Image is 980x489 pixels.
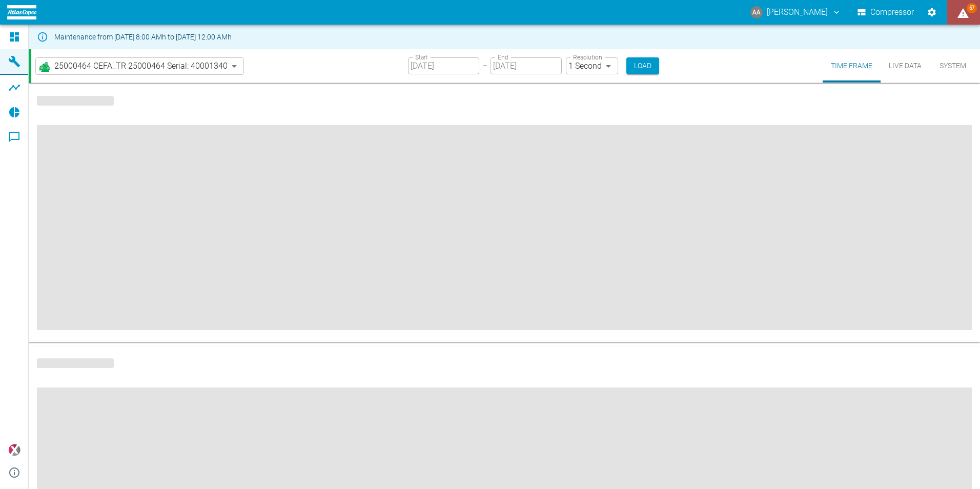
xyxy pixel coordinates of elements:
[415,53,428,62] label: Start
[491,57,562,74] input: MM/DD/YYYY
[855,3,916,22] button: Compressor
[626,57,659,74] button: Load
[573,53,602,62] label: Resolution
[54,60,228,72] span: 25000464 CEFA_TR 25000464 Serial: 40001340
[881,49,930,83] button: Live Data
[930,49,976,83] button: System
[54,28,232,46] div: Maintenance from [DATE] 8:00 AMh to [DATE] 12:00 AMh
[408,57,479,74] input: MM/DD/YYYY
[7,5,36,19] img: logo
[498,53,508,62] label: End
[38,60,228,72] a: 25000464 CEFA_TR 25000464 Serial: 40001340
[967,3,977,13] span: 57
[823,49,881,83] button: Time Frame
[923,3,941,22] button: Settings
[482,60,487,72] p: –
[8,444,21,456] img: Xplore Logo
[566,57,618,74] div: 1 Second
[749,3,843,22] button: anthony.andrews@atlascopco.com
[750,6,763,18] div: AA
